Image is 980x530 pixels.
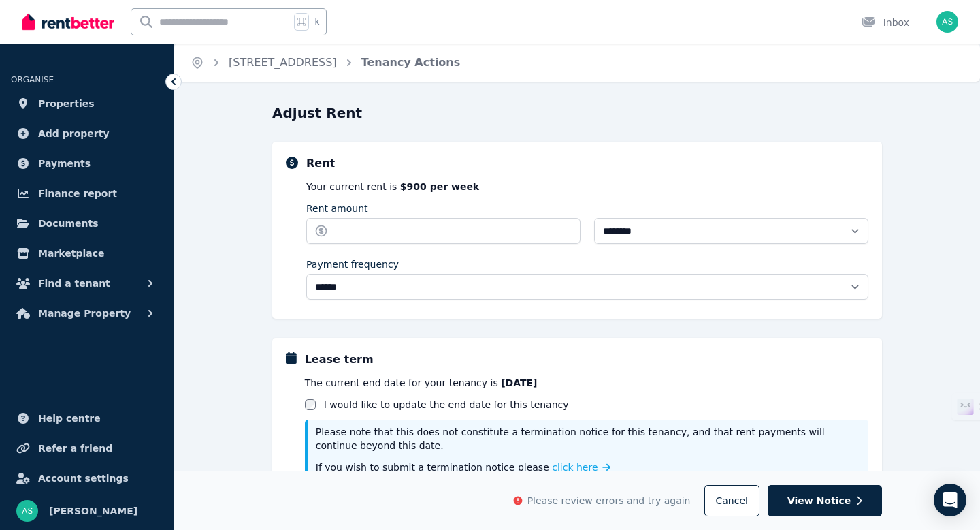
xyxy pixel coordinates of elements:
[316,461,860,474] p: If you wish to submit a termination notice please
[11,75,54,84] span: ORGANISE
[38,470,129,486] span: Account settings
[862,16,909,29] div: Inbox
[11,405,163,432] a: Help centre
[22,12,114,32] img: RentBetter
[316,425,860,452] p: Please note that this does not constitute a termination notice for this tenancy, and that rent pa...
[306,180,868,193] div: Your current rent is
[174,44,476,82] nav: Breadcrumb
[11,240,163,267] a: Marketplace
[704,485,759,516] button: Cancel
[11,465,163,492] a: Account settings
[38,215,99,232] span: Documents
[11,150,163,177] a: Payments
[38,245,104,262] span: Marketplace
[527,494,691,508] span: Please review errors and try again
[38,125,110,142] span: Add property
[11,435,163,462] a: Refer a friend
[552,462,598,473] span: click here
[306,258,399,271] label: Payment frequency
[314,16,319,27] span: k
[361,56,461,69] a: Tenancy Actions
[324,398,569,411] label: I would like to update the end date for this tenancy
[38,155,91,172] span: Payments
[305,352,374,368] h5: Lease term
[716,495,748,506] span: Cancel
[306,202,368,215] label: Rent amount
[38,95,95,112] span: Properties
[11,120,163,147] a: Add property
[11,300,163,327] button: Manage Property
[306,155,335,172] h5: Rent
[38,440,112,456] span: Refer a friend
[38,305,131,322] span: Manage Property
[38,185,117,202] span: Finance report
[272,104,362,123] h2: Adjust Rent
[936,11,958,33] img: Adelle Sudano
[787,494,851,508] span: View Notice
[49,503,137,519] span: [PERSON_NAME]
[11,90,163,117] a: Properties
[768,485,882,516] button: View Notice
[38,275,110,292] span: Find a tenant
[16,500,38,522] img: Adelle Sudano
[229,56,337,69] a: [STREET_ADDRESS]
[934,484,966,516] div: Open Intercom Messenger
[501,377,537,388] b: [DATE]
[305,376,868,390] p: The current end date for your tenancy is
[400,181,479,192] b: $900 per week
[11,210,163,237] a: Documents
[11,270,163,297] button: Find a tenant
[11,180,163,207] a: Finance report
[38,410,101,426] span: Help centre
